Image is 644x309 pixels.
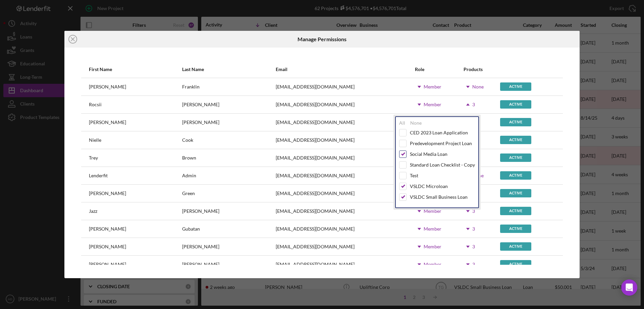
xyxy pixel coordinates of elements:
[276,262,355,267] div: [EMAIL_ADDRESS][DOMAIN_NAME]
[182,102,219,107] div: [PERSON_NAME]
[89,120,126,125] div: [PERSON_NAME]
[182,67,275,72] div: Last Name
[424,244,441,249] div: Member
[464,67,499,72] div: Products
[410,141,472,146] div: Predevelopment Project Loan
[276,84,355,89] div: [EMAIL_ADDRESS][DOMAIN_NAME]
[182,120,219,125] div: [PERSON_NAME]
[424,84,441,89] div: Member
[276,155,355,161] div: [EMAIL_ADDRESS][DOMAIN_NAME]
[410,151,447,157] div: Social Media Loan
[89,137,101,143] div: Nielle
[500,136,531,144] div: Active
[276,67,414,72] div: Email
[500,82,531,91] div: Active
[276,191,355,196] div: [EMAIL_ADDRESS][DOMAIN_NAME]
[89,84,126,89] div: [PERSON_NAME]
[415,67,463,72] div: Role
[276,137,355,143] div: [EMAIL_ADDRESS][DOMAIN_NAME]
[276,120,355,125] div: [EMAIL_ADDRESS][DOMAIN_NAME]
[276,102,355,107] div: [EMAIL_ADDRESS][DOMAIN_NAME]
[500,100,531,109] div: Active
[410,173,418,178] div: Test
[89,173,108,178] div: Lenderfit
[500,118,531,126] div: Active
[276,244,355,249] div: [EMAIL_ADDRESS][DOMAIN_NAME]
[410,184,448,189] div: VSLDC Microloan
[621,280,637,296] div: Open Intercom Messenger
[500,207,531,215] div: Active
[182,137,193,143] div: Cook
[500,225,531,233] div: Active
[89,226,126,232] div: [PERSON_NAME]
[182,244,219,249] div: [PERSON_NAME]
[89,191,126,196] div: [PERSON_NAME]
[500,171,531,180] div: Active
[182,155,196,161] div: Brown
[500,153,531,162] div: Active
[500,242,531,251] div: Active
[182,84,200,89] div: Franklin
[89,262,126,267] div: [PERSON_NAME]
[298,36,346,42] h6: Manage Permissions
[89,244,126,249] div: [PERSON_NAME]
[410,120,422,126] div: None
[182,191,195,196] div: Green
[182,226,200,232] div: Gubatan
[276,173,355,178] div: [EMAIL_ADDRESS][DOMAIN_NAME]
[424,208,441,214] div: Member
[89,102,102,107] div: Rocsii
[182,208,219,214] div: [PERSON_NAME]
[89,67,181,72] div: First Name
[500,260,531,268] div: Active
[500,189,531,197] div: Active
[89,155,98,161] div: Trey
[410,194,468,200] div: VSLDC Small Business Loan
[472,84,484,89] div: None
[89,208,97,214] div: Jazz
[410,162,475,168] div: Standard Loan Checklist - Copy
[182,262,219,267] div: [PERSON_NAME]
[410,130,468,135] div: CED 2023 Loan Application
[276,208,355,214] div: [EMAIL_ADDRESS][DOMAIN_NAME]
[424,102,441,107] div: Member
[424,262,441,267] div: Member
[182,173,196,178] div: Admin
[399,120,405,126] div: All
[276,226,355,232] div: [EMAIL_ADDRESS][DOMAIN_NAME]
[424,226,441,232] div: Member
